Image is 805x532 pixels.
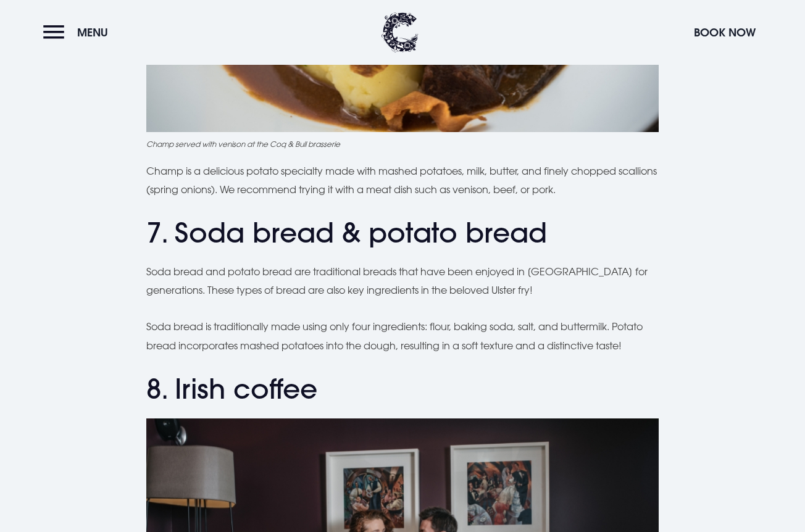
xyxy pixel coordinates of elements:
[688,19,762,46] button: Book Now
[146,262,658,300] p: Soda bread and potato bread are traditional breads that have been enjoyed in [GEOGRAPHIC_DATA] fo...
[146,162,658,199] p: Champ is a delicious potato specialty made with mashed potatoes, milk, butter, and finely chopped...
[77,25,108,39] span: Menu
[146,138,658,149] figcaption: Champ served with venison at the Coq & Bull brasserie
[43,19,114,46] button: Menu
[146,217,658,249] h2: 7. Soda bread & potato bread
[382,12,419,52] img: Clandeboye Lodge
[146,317,658,355] p: Soda bread is traditionally made using only four ingredients: flour, baking soda, salt, and butte...
[146,373,658,405] h2: 8. Irish coffee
